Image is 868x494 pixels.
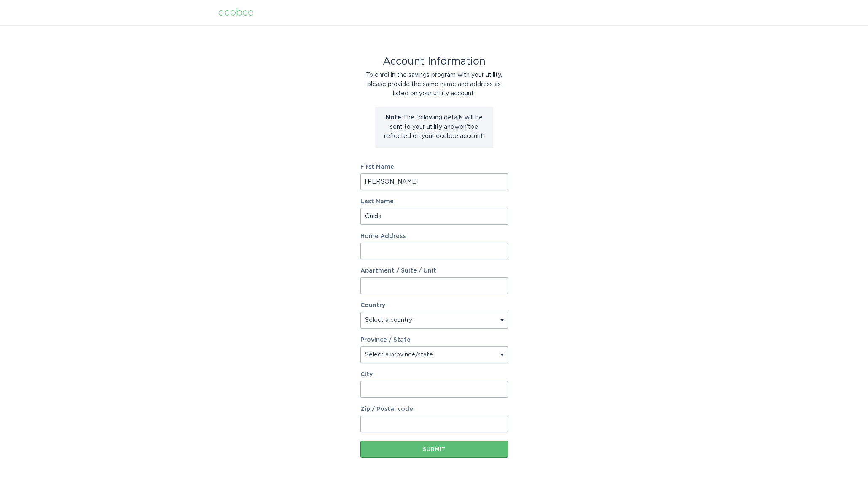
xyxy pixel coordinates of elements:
div: Account Information [360,57,508,66]
strong: Note: [386,115,403,121]
label: First Name [360,164,508,170]
label: Apartment / Suite / Unit [360,268,508,274]
div: Submit [365,447,504,452]
label: City [360,372,508,378]
div: To enrol in the savings program with your utility, please provide the same name and address as li... [360,70,508,98]
div: ecobee [218,8,253,17]
label: Zip / Postal code [360,406,508,412]
button: Submit [360,441,508,458]
label: Last Name [360,199,508,205]
label: Home Address [360,233,508,239]
p: The following details will be sent to your utility and won't be reflected on your ecobee account. [382,113,487,141]
label: Country [360,302,385,308]
label: Province / State [360,337,411,343]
